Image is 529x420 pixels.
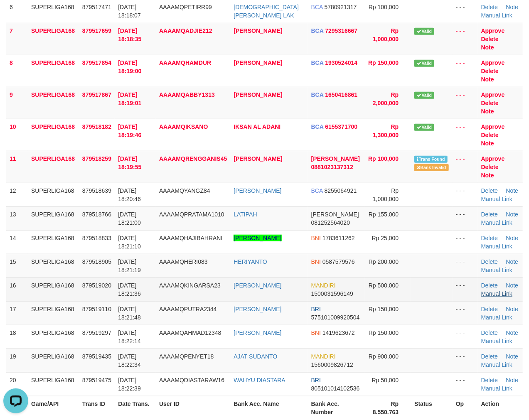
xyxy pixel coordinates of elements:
[506,306,519,312] a: Note
[234,329,281,336] a: [PERSON_NAME]
[82,258,111,265] span: 879518905
[322,329,355,336] span: Copy 1419623672 to clipboard
[6,349,28,372] td: 19
[481,172,494,179] a: Note
[481,59,505,66] a: Approve
[82,235,111,241] span: 879518833
[368,155,399,162] span: Rp 100,000
[369,353,399,360] span: Rp 900,000
[481,44,494,51] a: Note
[28,349,79,372] td: SUPERLIGA168
[118,282,141,297] span: [DATE] 18:21:36
[159,329,221,336] span: AAAAMQAHMAD12348
[234,353,277,360] a: AJAT SUDANTO
[159,211,224,218] span: AAAAMQPRATAMA1010
[159,187,210,194] span: AAAAMQYANGZ84
[159,91,215,98] span: AAAAMQABBY1313
[481,196,513,202] a: Manual Link
[28,183,79,206] td: SUPERLIGA168
[82,187,111,194] span: 879518639
[311,155,360,162] span: [PERSON_NAME]
[28,325,79,349] td: SUPERLIGA168
[28,278,79,301] td: SUPERLIGA168
[453,349,478,372] td: - - -
[481,306,498,312] a: Delete
[159,282,221,289] span: AAAAMQKINGARSA23
[369,4,399,10] span: Rp 100,000
[230,396,308,420] th: Bank Acc. Name
[481,282,498,289] a: Delete
[6,55,28,87] td: 8
[118,377,141,392] span: [DATE] 18:22:39
[82,4,111,10] span: 879517471
[481,68,499,74] a: Delete
[28,151,79,183] td: SUPERLIGA168
[453,119,478,151] td: - - -
[369,211,399,218] span: Rp 155,000
[322,235,355,241] span: Copy 1783611262 to clipboard
[369,258,399,265] span: Rp 200,000
[481,290,513,297] a: Manual Link
[118,211,141,226] span: [DATE] 18:21:00
[311,314,360,321] span: Copy 575101009920504 to clipboard
[373,27,399,42] span: Rp 1,000,000
[311,164,353,170] span: Copy 0881023137312 to clipboard
[481,219,513,226] a: Manual Link
[234,27,282,34] a: [PERSON_NAME]
[453,254,478,278] td: - - -
[453,151,478,183] td: - - -
[156,396,230,420] th: User ID
[453,87,478,119] td: - - -
[118,91,141,106] span: [DATE] 18:19:01
[481,91,505,98] a: Approve
[311,329,321,336] span: BNI
[82,377,111,383] span: 879519475
[322,258,355,265] span: Copy 0587579576 to clipboard
[506,353,519,360] a: Note
[478,396,523,420] th: Action
[453,278,478,301] td: - - -
[28,23,79,55] td: SUPERLIGA168
[372,235,399,241] span: Rp 25,000
[414,156,448,163] span: Similar transaction found
[369,306,399,312] span: Rp 150,000
[414,164,448,171] span: Bank is not match
[159,4,212,10] span: AAAAMQPETIRR99
[118,123,141,138] span: [DATE] 18:19:46
[234,377,285,383] a: WAHYU DIASTARA
[28,119,79,151] td: SUPERLIGA168
[311,91,324,98] span: BCA
[453,396,478,420] th: Op
[159,155,227,162] span: AAAAMQRENGGANIS45
[82,211,111,218] span: 879518766
[311,59,324,66] span: BCA
[28,372,79,396] td: SUPERLIGA168
[481,338,513,344] a: Manual Link
[414,92,434,99] span: Valid transaction
[311,211,359,218] span: [PERSON_NAME]
[118,306,141,321] span: [DATE] 18:21:48
[159,306,217,312] span: AAAAMQPUTRA2344
[411,396,453,420] th: Status
[234,306,281,312] a: [PERSON_NAME]
[414,124,434,131] span: Valid transaction
[481,353,498,360] a: Delete
[28,206,79,230] td: SUPERLIGA168
[453,230,478,254] td: - - -
[325,91,357,98] span: Copy 1650416861 to clipboard
[6,301,28,325] td: 17
[481,76,494,83] a: Note
[308,396,364,420] th: Bank Acc. Number
[453,23,478,55] td: - - -
[311,377,321,383] span: BRI
[82,27,111,34] span: 879517659
[118,155,141,170] span: [DATE] 18:19:55
[506,329,519,336] a: Note
[481,187,498,194] a: Delete
[118,187,141,202] span: [DATE] 18:20:46
[234,4,299,19] a: [DEMOGRAPHIC_DATA][PERSON_NAME] LAK
[159,258,208,265] span: AAAAMQHERI083
[6,325,28,349] td: 18
[118,4,141,19] span: [DATE] 18:18:07
[311,385,360,392] span: Copy 805101014102536 to clipboard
